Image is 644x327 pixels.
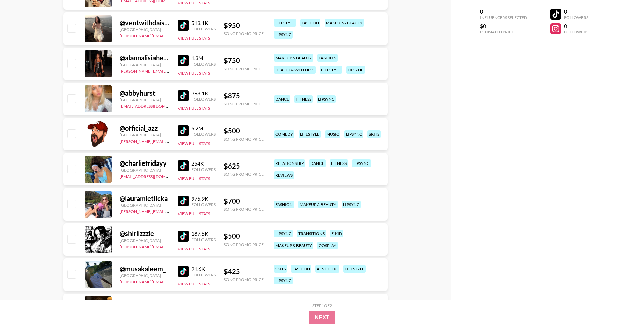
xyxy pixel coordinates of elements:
[191,160,216,167] div: 254K
[274,54,313,62] div: makeup & beauty
[325,130,340,138] div: music
[191,167,216,172] div: Followers
[191,237,216,242] div: Followers
[120,132,170,137] div: [GEOGRAPHIC_DATA]
[120,89,170,97] div: @ abbyhurst
[120,137,220,144] a: [PERSON_NAME][EMAIL_ADDRESS][DOMAIN_NAME]
[224,267,264,276] div: $ 425
[120,243,220,249] a: [PERSON_NAME][EMAIL_ADDRESS][DOMAIN_NAME]
[299,130,321,138] div: lifestyle
[300,19,320,27] div: fashion
[291,265,311,273] div: fashion
[224,127,264,135] div: $ 500
[178,141,210,146] button: View Full Stats
[120,194,170,203] div: @ lauramietlicka
[564,15,588,20] div: Followers
[120,208,220,214] a: [PERSON_NAME][EMAIL_ADDRESS][DOMAIN_NAME]
[178,231,189,242] img: TikTok
[274,277,293,284] div: lipsync
[120,278,220,284] a: [PERSON_NAME][EMAIL_ADDRESS][DOMAIN_NAME]
[120,168,170,173] div: [GEOGRAPHIC_DATA]
[191,20,216,26] div: 513.1K
[274,31,293,39] div: lipsync
[274,19,296,27] div: lifestyle
[120,300,170,308] div: @ siffy.4pf
[564,29,588,34] div: Followers
[178,246,210,251] button: View Full Stats
[178,90,189,101] img: TikTok
[224,277,264,282] div: Song Promo Price
[274,159,305,167] div: relationship
[120,102,188,109] a: [EMAIL_ADDRESS][DOMAIN_NAME]
[120,32,220,39] a: [PERSON_NAME][EMAIL_ADDRESS][DOMAIN_NAME]
[480,23,527,29] div: $0
[320,66,342,74] div: lifestyle
[274,66,316,74] div: health & wellness
[312,303,332,308] div: Step 1 of 2
[274,242,313,249] div: makeup & beauty
[120,173,188,179] a: [EMAIL_ADDRESS][DOMAIN_NAME]
[224,197,264,205] div: $ 700
[343,265,366,273] div: lifestyle
[191,26,216,31] div: Followers
[352,159,371,167] div: lipsync
[344,130,363,138] div: lipsync
[191,132,216,137] div: Followers
[224,66,264,71] div: Song Promo Price
[330,159,348,167] div: fitness
[224,31,264,36] div: Song Promo Price
[120,27,170,32] div: [GEOGRAPHIC_DATA]
[178,71,210,76] button: View Full Stats
[480,29,527,34] div: Estimated Price
[480,8,527,15] div: 0
[120,124,170,132] div: @ official_azz
[178,20,189,31] img: TikTok
[191,55,216,61] div: 1.3M
[610,293,636,319] iframe: Drift Widget Chat Controller
[315,265,339,273] div: aesthetic
[294,95,313,103] div: fitness
[274,230,293,237] div: lipsync
[178,196,189,206] img: TikTok
[342,201,361,208] div: lipsync
[309,311,335,324] button: Next
[191,272,216,277] div: Followers
[224,101,264,106] div: Song Promo Price
[120,273,170,278] div: [GEOGRAPHIC_DATA]
[297,230,326,237] div: transitions
[120,238,170,243] div: [GEOGRAPHIC_DATA]
[346,66,365,74] div: lipsync
[274,130,294,138] div: comedy
[120,203,170,208] div: [GEOGRAPHIC_DATA]
[191,61,216,67] div: Followers
[191,202,216,207] div: Followers
[274,201,294,208] div: fashion
[120,62,170,67] div: [GEOGRAPHIC_DATA]
[274,265,287,273] div: skits
[480,15,527,20] div: Influencers Selected
[274,95,290,103] div: dance
[224,136,264,142] div: Song Promo Price
[224,56,264,65] div: $ 750
[367,130,381,138] div: skits
[120,265,170,273] div: @ musakaleem_
[178,35,210,41] button: View Full Stats
[274,171,294,179] div: reviews
[317,54,338,62] div: fashion
[178,0,210,5] button: View Full Stats
[325,19,364,27] div: makeup & beauty
[178,55,189,66] img: TikTok
[564,23,588,29] div: 0
[191,266,216,272] div: 21.6K
[178,266,189,277] img: TikTok
[224,242,264,247] div: Song Promo Price
[224,207,264,212] div: Song Promo Price
[178,125,189,136] img: TikTok
[191,97,216,102] div: Followers
[120,229,170,238] div: @ shirlizzzle
[178,281,210,286] button: View Full Stats
[224,21,264,30] div: $ 950
[191,195,216,202] div: 975.9K
[191,230,216,237] div: 187.5K
[564,8,588,15] div: 0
